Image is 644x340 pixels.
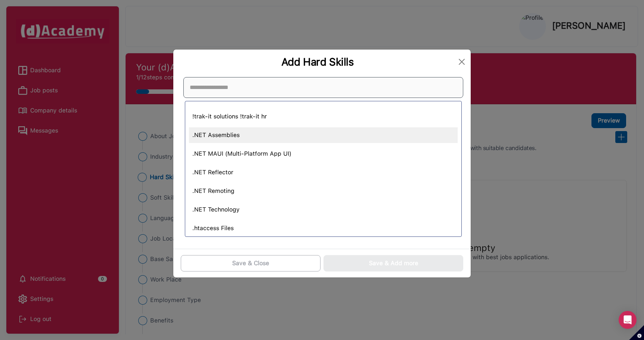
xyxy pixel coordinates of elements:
[189,109,458,124] div: !trak-it solutions !trak-it hr
[323,255,463,271] button: Save & Add more
[189,183,458,199] div: .NET Remoting
[181,255,321,271] button: Save & Close
[189,202,458,217] div: .NET Technology
[189,146,458,162] div: .NET MAUI (Multi-Platform App UI)
[619,311,637,329] div: Open Intercom Messenger
[189,220,458,236] div: .htaccess Files
[456,56,468,68] button: Close
[232,259,269,268] div: Save & Close
[189,165,458,180] div: .NET Reflector
[189,127,458,143] div: .NET Assemblies
[629,325,644,340] button: Set cookie preferences
[369,259,418,268] div: Save & Add more
[179,55,456,68] div: Add Hard Skills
